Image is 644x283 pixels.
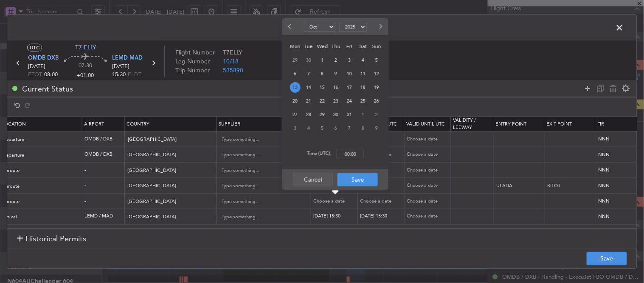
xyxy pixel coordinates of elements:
[317,123,328,134] span: 5
[304,82,314,93] span: 14
[331,123,341,134] span: 6
[290,123,301,134] span: 3
[290,109,301,120] span: 27
[371,96,382,106] span: 26
[340,22,367,32] select: Select year
[358,69,368,79] span: 11
[302,67,315,80] div: 7-10-2025
[304,96,314,106] span: 21
[356,40,370,53] div: Sat
[356,94,370,108] div: 25-10-2025
[288,94,302,108] div: 20-10-2025
[317,55,328,66] span: 1
[288,53,302,67] div: 29-9-2025
[496,120,527,127] span: Entry Point
[317,109,328,120] span: 29
[358,96,368,106] span: 25
[371,55,382,66] span: 5
[344,69,355,79] span: 10
[358,82,368,93] span: 18
[344,109,355,120] span: 31
[290,55,301,66] span: 29
[307,150,332,159] span: Time (UTC):
[329,80,343,94] div: 16-10-2025
[370,67,383,80] div: 12-10-2025
[288,121,302,135] div: 3-11-2025
[344,82,355,93] span: 17
[7,14,637,40] header: [GEOGRAPHIC_DATA]
[331,82,341,93] span: 16
[304,123,314,134] span: 4
[370,53,383,67] div: 5-10-2025
[587,252,627,266] button: Save
[343,53,356,67] div: 3-10-2025
[331,69,341,79] span: 9
[344,123,355,134] span: 7
[331,109,341,120] span: 30
[302,80,315,94] div: 14-10-2025
[288,67,302,80] div: 6-10-2025
[370,94,383,108] div: 26-10-2025
[547,120,572,127] span: Exit Point
[302,94,315,108] div: 21-10-2025
[371,69,382,79] span: 12
[302,53,315,67] div: 30-9-2025
[315,53,329,67] div: 1-10-2025
[343,121,356,135] div: 7-11-2025
[290,69,301,79] span: 6
[337,173,378,186] button: Save
[358,109,368,120] span: 1
[370,80,383,94] div: 19-10-2025
[304,22,335,32] select: Select month
[302,40,315,53] div: Tue
[598,197,638,205] input: NNN
[343,108,356,121] div: 31-10-2025
[293,173,333,186] button: Cancel
[304,69,314,79] span: 7
[315,121,329,135] div: 5-11-2025
[304,55,314,66] span: 30
[371,82,382,93] span: 19
[290,82,301,93] span: 13
[331,96,341,106] span: 23
[598,166,638,174] input: NNN
[356,53,370,67] div: 4-10-2025
[356,108,370,121] div: 1-11-2025
[317,82,328,93] span: 15
[344,96,355,106] span: 24
[598,135,638,143] input: NNN
[288,40,302,53] div: Mon
[343,80,356,94] div: 17-10-2025
[356,80,370,94] div: 18-10-2025
[598,151,638,158] input: NNN
[315,80,329,94] div: 15-10-2025
[329,121,343,135] div: 6-11-2025
[343,67,356,80] div: 10-10-2025
[302,108,315,121] div: 28-10-2025
[598,213,638,220] input: NNN
[356,67,370,80] div: 11-10-2025
[302,121,315,135] div: 4-11-2025
[337,149,364,159] input: --:--
[598,120,605,127] span: Fir
[329,94,343,108] div: 23-10-2025
[358,123,368,134] span: 8
[376,20,385,34] button: Next month
[317,69,328,79] span: 8
[329,108,343,121] div: 30-10-2025
[343,40,356,53] div: Fri
[598,182,638,189] input: NNN
[356,121,370,135] div: 8-11-2025
[344,55,355,66] span: 3
[329,40,343,53] div: Thu
[343,94,356,108] div: 24-10-2025
[315,94,329,108] div: 22-10-2025
[370,108,383,121] div: 2-11-2025
[315,40,329,53] div: Wed
[286,20,295,34] button: Previous month
[371,109,382,120] span: 2
[358,55,368,66] span: 4
[304,109,314,120] span: 28
[371,123,382,134] span: 9
[315,108,329,121] div: 29-10-2025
